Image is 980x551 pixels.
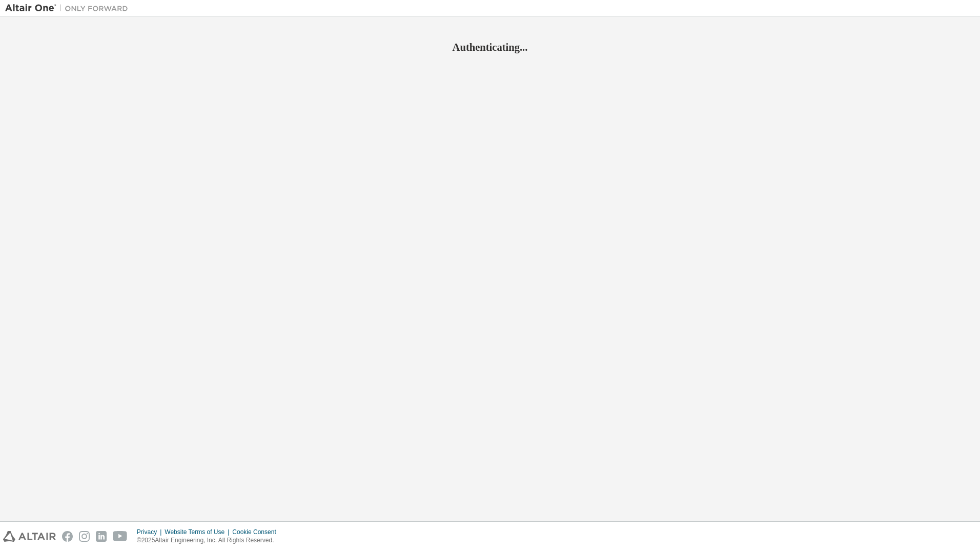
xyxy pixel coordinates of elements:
p: © 2025 Altair Engineering, Inc. All Rights Reserved. [137,536,282,545]
h2: Authenticating... [5,41,975,54]
div: Privacy [137,528,165,536]
div: Cookie Consent [232,528,282,536]
img: linkedin.svg [96,531,107,542]
img: altair_logo.svg [3,531,56,542]
img: instagram.svg [79,531,90,542]
div: Website Terms of Use [165,528,232,536]
img: Altair One [5,3,133,13]
img: facebook.svg [62,531,73,542]
img: youtube.svg [113,531,128,542]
